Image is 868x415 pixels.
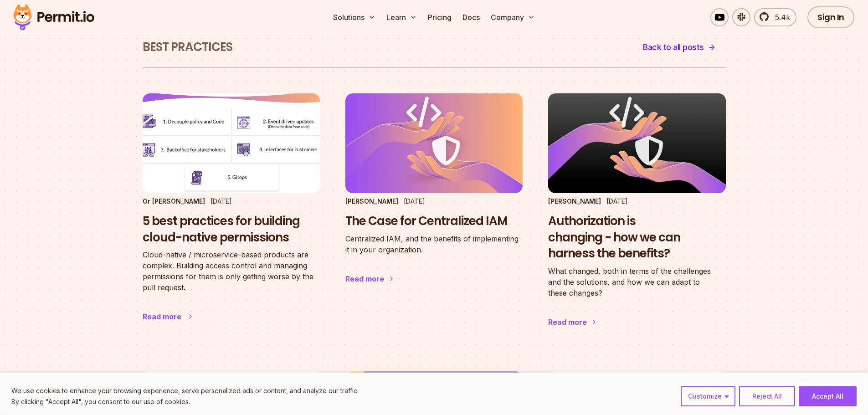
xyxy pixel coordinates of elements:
[754,8,796,26] a: 5.4k
[770,12,790,23] span: 5.4k
[11,396,359,407] p: By clicking "Accept All", you consent to our use of cookies.
[143,213,320,246] h3: 5 best practices for building cloud-native permissions
[799,386,857,406] button: Accept All
[345,213,523,230] h3: The Case for Centralized IAM
[345,93,523,193] img: The Case for Centralized IAM
[9,2,98,33] img: Permit logo
[383,8,421,26] button: Learn
[487,8,539,26] button: Company
[143,311,181,322] div: Read more
[606,197,628,205] time: [DATE]
[681,386,735,406] button: Customize
[404,197,425,205] time: [DATE]
[807,6,854,28] a: Sign In
[633,36,726,58] a: Back to all posts
[329,8,379,26] button: Solutions
[345,233,523,255] p: Centralized IAM, and the benefits of implementing it in your organization.
[345,93,523,302] a: The Case for Centralized IAM [PERSON_NAME][DATE]The Case for Centralized IAMCentralized IAM, and ...
[11,385,359,396] p: We use cookies to enhance your browsing experience, serve personalized ads or content, and analyz...
[424,8,455,26] a: Pricing
[345,273,384,284] div: Read more
[548,213,725,262] h3: Authorization is changing - how we can harness the benefits?
[548,93,725,346] a: Authorization is changing - how we can harness the benefits?[PERSON_NAME][DATE]Authorization is c...
[345,197,398,206] p: [PERSON_NAME]
[459,8,483,26] a: Docs
[143,93,320,340] a: 5 best practices for building cloud-native permissionsOr [PERSON_NAME][DATE]5 best practices for ...
[548,93,725,193] img: Authorization is changing - how we can harness the benefits?
[739,386,795,406] button: Reject All
[211,197,232,205] time: [DATE]
[548,266,725,298] p: What changed, both in terms of the challenges and the solutions, and how we can adapt to these ch...
[143,197,205,206] p: Or [PERSON_NAME]
[548,317,587,328] div: Read more
[143,39,232,56] h1: Best Practices
[134,88,329,198] img: 5 best practices for building cloud-native permissions
[548,197,601,206] p: [PERSON_NAME]
[643,41,704,54] span: Back to all posts
[143,249,320,293] p: Cloud-native / microservice-based products are complex. Building access control and managing perm...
